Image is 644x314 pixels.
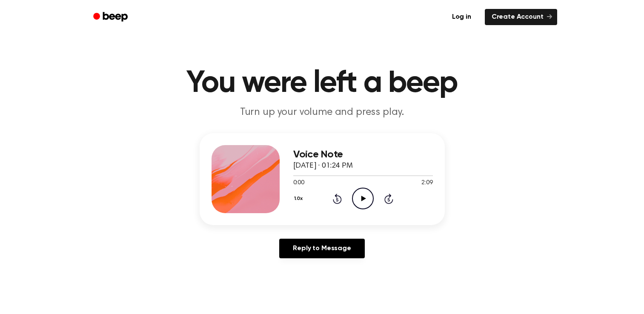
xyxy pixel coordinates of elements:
a: Reply to Message [279,239,364,258]
button: 1.0x [293,191,306,206]
p: Turn up your volume and press play. [159,106,486,120]
a: Create Account [485,9,557,25]
span: 0:00 [293,179,304,188]
span: 2:09 [421,179,432,188]
a: Log in [444,7,480,27]
a: Beep [87,9,135,26]
h1: You were left a beep [104,68,540,99]
span: [DATE] · 01:24 PM [293,162,353,170]
h3: Voice Note [293,149,433,160]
